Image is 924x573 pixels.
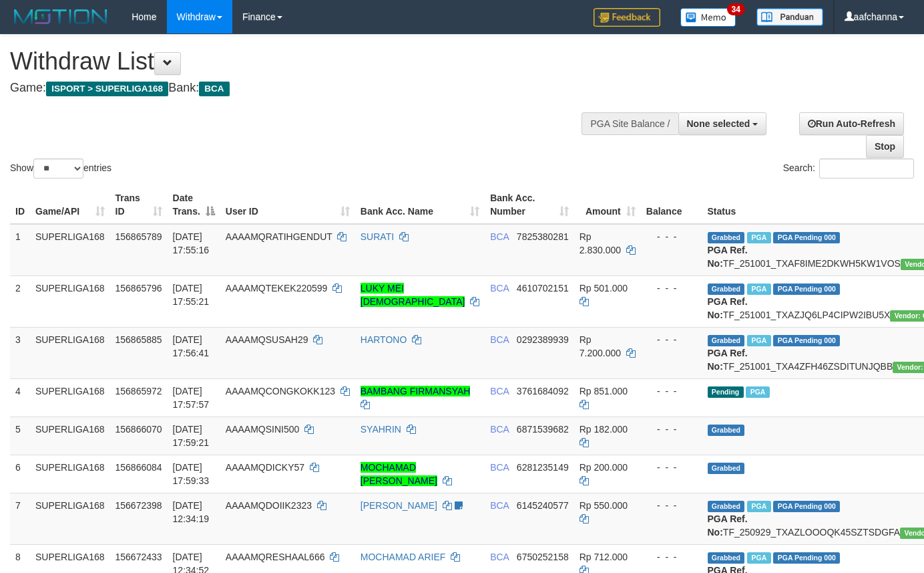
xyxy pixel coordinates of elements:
[866,135,904,158] a: Stop
[773,232,840,243] span: PGA Pending
[361,462,437,486] a: MOCHAMAD [PERSON_NAME]
[226,386,335,396] span: AAAAMQCONGKOKK123
[226,424,300,435] span: AAAAMQSINI500
[173,462,210,486] span: [DATE] 17:59:33
[10,82,603,95] h4: Game: Bank:
[580,334,621,358] span: Rp 7.200.000
[490,231,509,242] span: BCA
[30,275,110,327] td: SUPERLIGA168
[173,283,210,307] span: [DATE] 17:55:21
[517,424,569,435] span: Copy 6871539682 to clipboard
[517,283,569,294] span: Copy 4610702151 to clipboard
[646,281,697,295] div: - - -
[773,335,840,346] span: PGA Pending
[30,186,110,224] th: Game/API: activate to sort column ascending
[361,552,446,562] a: MOCHAMAD ARIEF
[220,186,355,224] th: User ID: activate to sort column ascending
[30,417,110,455] td: SUPERLIGA168
[10,48,603,75] h1: Withdraw List
[115,500,162,511] span: 156672398
[490,424,509,435] span: BCA
[173,386,210,410] span: [DATE] 17:57:57
[708,348,748,372] b: PGA Ref. No:
[517,386,569,396] span: Copy 3761684092 to clipboard
[582,112,678,135] div: PGA Site Balance /
[708,335,745,346] span: Grabbed
[361,386,471,396] a: BAMBANG FIRMANSYAH
[361,231,394,242] a: SURATI
[361,424,401,435] a: SYAHRIN
[115,386,162,396] span: 156865972
[173,500,210,524] span: [DATE] 12:34:19
[680,8,736,27] img: Button%20Memo.svg
[30,455,110,493] td: SUPERLIGA168
[10,224,30,276] td: 1
[10,186,30,224] th: ID
[115,462,162,473] span: 156866084
[580,386,628,396] span: Rp 851.000
[485,186,574,224] th: Bank Acc. Number: activate to sort column ascending
[173,424,210,448] span: [DATE] 17:59:21
[490,500,509,511] span: BCA
[173,231,210,255] span: [DATE] 17:55:16
[10,327,30,378] td: 3
[115,231,162,242] span: 156865789
[490,334,509,345] span: BCA
[580,462,628,473] span: Rp 200.000
[646,461,697,474] div: - - -
[46,82,168,96] span: ISPORT > SUPERLIGA168
[773,283,840,295] span: PGA Pending
[517,500,569,511] span: Copy 6145240577 to clipboard
[646,333,697,346] div: - - -
[226,552,325,562] span: AAAAMQRESHAAL666
[110,186,168,224] th: Trans ID: activate to sort column ascending
[747,232,770,243] span: Marked by aafsoycanthlai
[490,386,509,396] span: BCA
[226,500,312,511] span: AAAAMQDOIIK2323
[33,158,83,179] select: Showentries
[10,378,30,417] td: 4
[517,334,569,345] span: Copy 0292389939 to clipboard
[708,245,748,269] b: PGA Ref. No:
[574,186,641,224] th: Amount: activate to sort column ascending
[10,7,111,27] img: MOTION_logo.png
[646,550,697,564] div: - - -
[678,112,767,135] button: None selected
[646,230,697,243] div: - - -
[646,423,697,436] div: - - -
[10,493,30,544] td: 7
[199,82,229,96] span: BCA
[708,513,748,538] b: PGA Ref. No:
[517,552,569,562] span: Copy 6750252158 to clipboard
[773,552,840,564] span: PGA Pending
[641,186,702,224] th: Balance
[708,501,745,512] span: Grabbed
[646,499,697,512] div: - - -
[594,8,660,27] img: Feedback.jpg
[747,283,770,295] span: Marked by aafsoycanthlai
[226,462,304,473] span: AAAAMQDICKY57
[517,231,569,242] span: Copy 7825380281 to clipboard
[30,378,110,417] td: SUPERLIGA168
[708,463,745,474] span: Grabbed
[687,118,750,129] span: None selected
[708,386,744,398] span: Pending
[580,500,628,511] span: Rp 550.000
[168,186,220,224] th: Date Trans.: activate to sort column descending
[727,3,745,15] span: 34
[173,334,210,358] span: [DATE] 17:56:41
[708,425,745,436] span: Grabbed
[773,501,840,512] span: PGA Pending
[708,296,748,320] b: PGA Ref. No:
[517,462,569,473] span: Copy 6281235149 to clipboard
[747,501,770,512] span: Marked by aafsoycanthlai
[30,493,110,544] td: SUPERLIGA168
[10,158,111,179] label: Show entries
[490,552,509,562] span: BCA
[10,275,30,327] td: 2
[708,232,745,243] span: Grabbed
[708,552,745,564] span: Grabbed
[783,158,914,179] label: Search:
[115,424,162,435] span: 156866070
[580,552,628,562] span: Rp 712.000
